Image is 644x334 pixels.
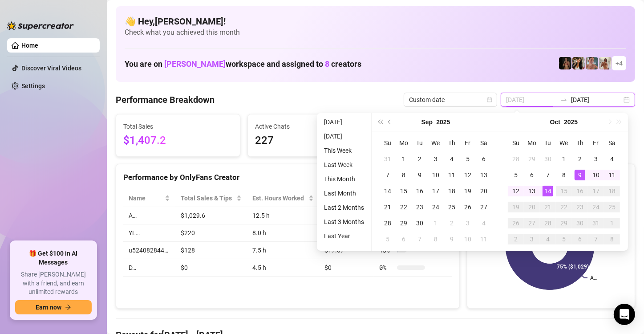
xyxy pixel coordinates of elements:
li: Last 3 Months [320,216,368,227]
div: 8 [559,170,569,180]
div: 30 [414,218,425,228]
div: 9 [575,170,585,180]
td: 2025-10-10 [588,167,604,183]
td: 2025-10-08 [428,231,444,247]
th: Fr [588,135,604,151]
td: 2025-10-19 [508,199,524,215]
td: 2025-10-02 [444,215,460,231]
td: 2025-11-04 [540,231,556,247]
div: 5 [510,170,521,180]
td: 2025-10-26 [508,215,524,231]
td: 2025-09-06 [476,151,492,167]
td: 2025-09-18 [444,183,460,199]
div: 9 [414,170,425,180]
td: 2025-09-19 [460,183,476,199]
div: 28 [382,218,393,228]
div: 2 [446,218,457,228]
td: 2025-11-05 [556,231,572,247]
div: 4 [607,154,617,164]
div: 29 [398,218,409,228]
span: 🎁 Get $100 in AI Messages [15,249,92,267]
span: swap-right [560,96,567,103]
button: Earn nowarrow-right [15,300,92,314]
div: 5 [382,234,393,244]
input: End date [571,95,622,105]
input: Start date [506,95,557,105]
div: 9 [446,234,457,244]
div: 3 [527,234,537,244]
div: 2 [414,154,425,164]
div: 14 [382,186,393,196]
div: 2 [510,234,521,244]
div: 6 [398,234,409,244]
td: 2025-10-16 [572,183,588,199]
div: 18 [446,186,457,196]
div: 5 [462,154,473,164]
div: 4 [446,154,457,164]
div: 12 [462,170,473,180]
td: 8.0 h [247,224,319,242]
td: 2025-10-25 [604,199,620,215]
td: 2025-10-13 [524,183,540,199]
span: 0 % [379,263,393,273]
button: Choose a month [550,113,560,131]
div: 3 [430,154,441,164]
td: 2025-10-09 [444,231,460,247]
td: 2025-09-28 [380,215,396,231]
td: 2025-09-05 [460,151,476,167]
div: 10 [591,170,601,180]
div: 3 [462,218,473,228]
td: 2025-10-20 [524,199,540,215]
a: Discover Viral Videos [21,65,81,72]
div: 12 [510,186,521,196]
button: Last year (Control + left) [375,113,385,131]
div: 28 [543,218,553,228]
td: 2025-09-17 [428,183,444,199]
div: 30 [575,218,585,228]
td: 2025-10-14 [540,183,556,199]
div: 29 [559,218,569,228]
h4: 👋 Hey, [PERSON_NAME] ! [125,15,626,28]
div: 6 [527,170,537,180]
td: 2025-10-06 [524,167,540,183]
td: 2025-09-22 [396,199,412,215]
button: Choose a year [436,113,450,131]
li: Last 2 Months [320,202,368,213]
th: Total Sales & Tips [175,190,247,207]
div: 8 [607,234,617,244]
a: Home [21,42,38,49]
th: Tu [540,135,556,151]
td: 2025-09-26 [460,199,476,215]
td: 2025-10-04 [476,215,492,231]
div: 20 [478,186,489,196]
div: 21 [382,202,393,212]
td: 4.5 h [247,259,319,277]
td: 2025-10-04 [604,151,620,167]
td: D… [123,259,175,277]
td: $220 [175,224,247,242]
td: 2025-10-03 [588,151,604,167]
div: 7 [414,234,425,244]
span: Active Chats [255,122,365,131]
div: 6 [478,154,489,164]
td: 2025-09-27 [476,199,492,215]
button: Choose a year [564,113,578,131]
th: Sa [604,135,620,151]
td: 2025-10-03 [460,215,476,231]
td: $1,029.6 [175,207,247,224]
span: Check what you achieved this month [125,28,626,37]
td: 2025-10-28 [540,215,556,231]
th: Tu [412,135,428,151]
td: 2025-10-07 [540,167,556,183]
td: 2025-10-23 [572,199,588,215]
th: Mo [524,135,540,151]
div: 31 [382,154,393,164]
td: 2025-09-12 [460,167,476,183]
span: Custom date [409,93,492,106]
div: 1 [559,154,569,164]
td: 2025-11-02 [508,231,524,247]
div: 10 [430,170,441,180]
td: 12.5 h [247,207,319,224]
td: 2025-09-20 [476,183,492,199]
td: 2025-09-02 [412,151,428,167]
